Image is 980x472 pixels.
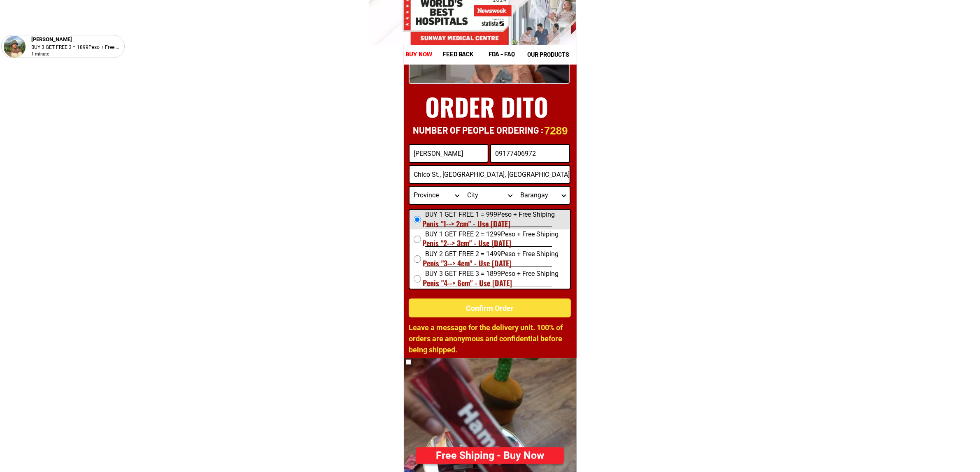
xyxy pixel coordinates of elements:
[414,255,421,263] input: BUY 2 GET FREE 2 = 1499Peso + Free Shiping ____________________________________________
[413,123,549,137] h1: Number of people ordering :
[409,322,571,355] h1: Leave a message for the delivery unit. 100% of orders are anonymous and confidential before being...
[489,49,535,59] h1: fda - FAQ
[545,114,567,147] p: 7289
[423,238,579,260] h1: Penis "2--> 3cm" - Use [DATE]
[410,187,463,204] select: Select province
[425,88,555,125] h1: ORDER DITO
[516,187,570,204] select: Select commune
[463,187,517,204] select: Select district
[423,218,579,241] h1: Penis "1--> 2cm" - Use [DATE]
[414,236,421,243] input: BUY 1 GET FREE 2 = 1299Peso + Free Shiping ____________________________________________
[414,275,421,282] input: BUY 3 GET FREE 3 = 1899Peso + Free Shiping ____________________________________________
[405,50,433,59] h1: buy now
[407,302,573,314] div: Confirm Order
[491,145,569,162] input: Input phone_number
[423,278,580,300] h1: Penis "4--> 6cm" - Use [DATE]
[423,258,580,280] h1: Penis "3--> 4cm" - Use [DATE]
[410,145,488,162] input: Input full_name
[527,50,575,59] h1: our products
[443,49,487,59] h1: feed back
[414,448,566,463] div: Free Shiping - Buy Now
[410,166,570,183] input: Input address
[414,216,421,223] input: BUY 1 GET FREE 1 = 999Peso + Free Shiping ____________________________________________
[425,210,570,229] span: BUY 1 GET FREE 1 = 999Peso + Free Shiping ____________________________________________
